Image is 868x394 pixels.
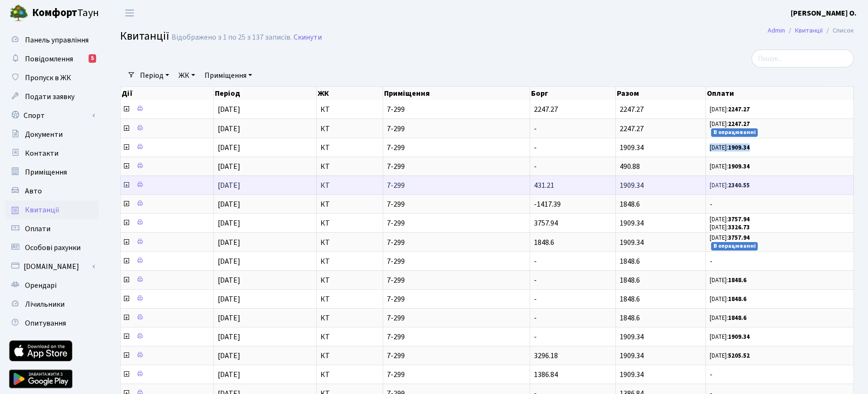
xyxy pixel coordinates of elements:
[710,181,750,190] small: [DATE]:
[218,332,240,342] span: [DATE]
[25,243,81,253] span: Особові рахунки
[294,33,322,42] a: Скинути
[32,5,99,21] span: Таун
[320,219,379,227] span: КТ
[710,201,850,208] span: -
[5,314,99,333] a: Опитування
[791,8,857,18] b: [PERSON_NAME] О.
[320,106,379,113] span: КТ
[534,124,537,134] span: -
[387,352,526,360] span: 7-299
[710,352,750,360] small: [DATE]:
[121,87,214,100] th: Дії
[387,333,526,341] span: 7-299
[728,314,746,322] b: 1848.6
[320,201,379,208] span: КТ
[218,161,240,172] span: [DATE]
[620,161,640,172] span: 490.88
[320,239,379,246] span: КТ
[387,201,526,208] span: 7-299
[387,239,526,246] span: 7-299
[534,218,558,228] span: 3757.94
[5,144,99,163] a: Контакти
[387,277,526,284] span: 7-299
[534,294,537,304] span: -
[218,104,240,115] span: [DATE]
[320,295,379,303] span: КТ
[752,50,854,67] input: Пошук...
[620,313,640,323] span: 1848.6
[218,275,240,285] span: [DATE]
[5,163,99,182] a: Приміщення
[25,280,57,291] span: Орендарі
[5,50,99,68] a: Повідомлення5
[620,256,640,267] span: 1848.6
[706,87,854,100] th: Оплати
[710,162,750,171] small: [DATE]:
[710,215,750,224] small: [DATE]:
[32,5,77,20] b: Комфорт
[387,106,526,113] span: 7-299
[710,105,750,114] small: [DATE]:
[387,314,526,322] span: 7-299
[728,234,750,242] b: 3757.94
[320,352,379,360] span: КТ
[620,143,644,153] span: 1909.34
[534,332,537,342] span: -
[218,313,240,323] span: [DATE]
[218,369,240,380] span: [DATE]
[25,129,63,140] span: Документи
[534,256,537,267] span: -
[710,258,850,265] span: -
[710,295,746,303] small: [DATE]:
[710,120,750,128] small: [DATE]:
[620,104,644,115] span: 2247.27
[620,369,644,380] span: 1909.34
[136,67,173,84] a: Період
[530,87,616,100] th: Борг
[320,258,379,265] span: КТ
[768,25,785,35] a: Admin
[89,54,96,63] div: 5
[25,35,89,45] span: Панель управління
[5,68,99,87] a: Пропуск в ЖК
[320,277,379,284] span: КТ
[620,124,644,134] span: 2247.27
[534,104,558,115] span: 2247.27
[616,87,706,100] th: Разом
[823,25,854,36] li: Список
[320,371,379,378] span: КТ
[320,333,379,341] span: КТ
[534,275,537,285] span: -
[620,294,640,304] span: 1848.6
[214,87,317,100] th: Період
[5,125,99,144] a: Документи
[5,238,99,257] a: Особові рахунки
[728,276,746,285] b: 1848.6
[218,143,240,153] span: [DATE]
[320,125,379,133] span: КТ
[728,105,750,114] b: 2247.27
[753,21,868,41] nav: breadcrumb
[320,163,379,170] span: КТ
[218,199,240,210] span: [DATE]
[218,237,240,248] span: [DATE]
[25,92,74,102] span: Подати заявку
[728,223,750,232] b: 3326.73
[25,148,58,159] span: Контакти
[383,87,530,100] th: Приміщення
[387,371,526,378] span: 7-299
[728,162,750,171] b: 1909.34
[320,144,379,151] span: КТ
[728,181,750,190] b: 2340.55
[218,294,240,304] span: [DATE]
[317,87,383,100] th: ЖК
[534,161,537,172] span: -
[534,369,558,380] span: 1386.84
[25,54,73,64] span: Повідомлення
[711,242,758,251] small: В опрацюванні
[320,182,379,189] span: КТ
[710,371,850,378] span: -
[175,67,199,84] a: ЖК
[5,106,99,125] a: Спорт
